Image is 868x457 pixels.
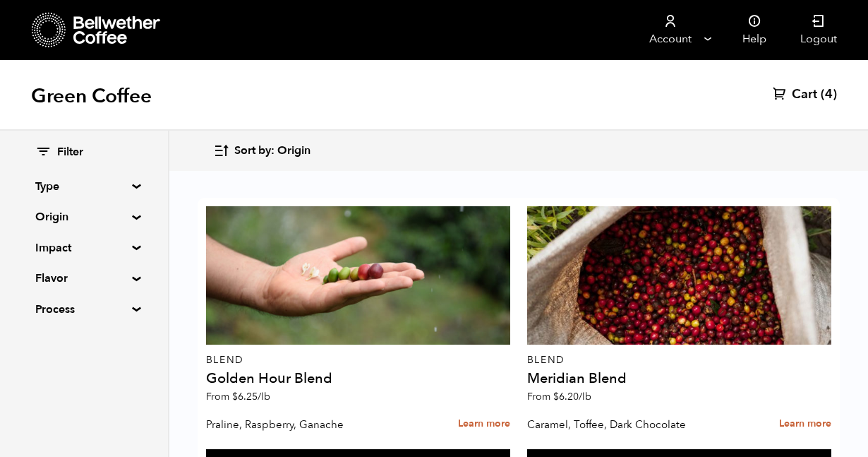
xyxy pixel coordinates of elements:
span: From [527,390,591,403]
span: From [206,390,270,403]
span: /lb [579,390,591,403]
span: $ [553,390,559,403]
h4: Golden Hour Blend [206,372,511,386]
span: (4) [821,86,837,103]
span: Cart [792,86,817,103]
a: Cart (4) [773,86,837,103]
p: Praline, Raspberry, Ganache [206,414,414,435]
summary: Process [35,301,133,318]
p: Blend [206,355,511,365]
span: Filter [57,145,83,160]
summary: Origin [35,208,133,225]
h1: Green Coffee [31,83,152,109]
summary: Impact [35,239,133,256]
p: Blend [527,355,832,365]
summary: Type [35,178,133,195]
span: Sort by: Origin [234,143,311,159]
bdi: 6.20 [553,390,591,403]
summary: Flavor [35,270,133,287]
a: Learn more [458,409,510,439]
span: $ [232,390,238,403]
button: Sort by: Origin [213,134,311,167]
bdi: 6.25 [232,390,270,403]
span: /lb [258,390,270,403]
a: Learn more [779,409,831,439]
p: Caramel, Toffee, Dark Chocolate [527,414,735,435]
h4: Meridian Blend [527,372,832,386]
